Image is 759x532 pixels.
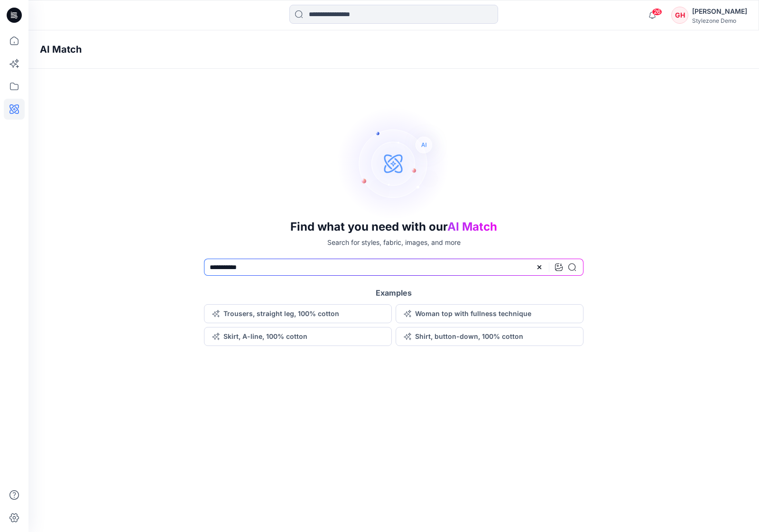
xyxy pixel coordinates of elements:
[671,7,688,24] div: GH
[692,17,747,24] div: Stylezone Demo
[396,327,583,346] button: Shirt, button-down, 100% cotton
[204,304,392,323] button: Trousers, straight leg, 100% cotton
[40,44,82,55] h4: AI Match
[327,237,461,247] p: Search for styles, fabric, images, and more
[652,8,662,16] span: 26
[692,6,747,17] div: [PERSON_NAME]
[447,220,497,233] span: AI Match
[290,220,497,233] h3: Find what you need with our
[337,106,451,220] img: AI Search
[204,327,392,346] button: Skirt, A-line, 100% cotton
[376,287,412,299] h5: Examples
[396,304,583,323] button: Woman top with fullness technique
